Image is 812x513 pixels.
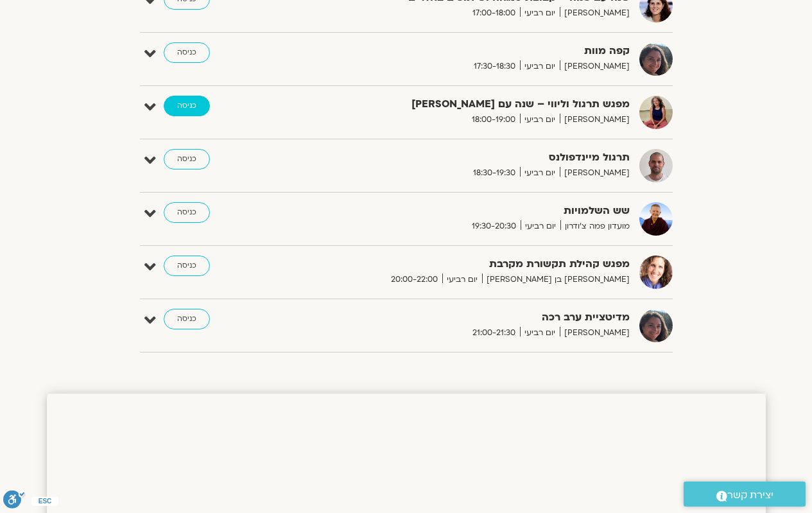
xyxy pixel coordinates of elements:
a: כניסה [164,309,210,329]
a: כניסה [164,42,210,63]
span: [PERSON_NAME] [560,6,630,20]
span: [PERSON_NAME] בן [PERSON_NAME] [482,273,630,286]
span: 19:30-20:30 [467,220,521,233]
span: [PERSON_NAME] [560,166,630,180]
span: יום רביעי [520,166,560,180]
span: יום רביעי [520,113,560,126]
span: יום רביעי [442,273,482,286]
span: 17:30-18:30 [469,60,520,73]
strong: תרגול מיינדפולנס [315,149,630,166]
span: מועדון פמה צ'ודרון [560,220,630,233]
span: 18:00-19:00 [467,113,520,126]
strong: שש השלמויות [315,202,630,220]
span: [PERSON_NAME] [560,113,630,126]
span: 21:00-21:30 [468,326,520,340]
span: יום רביעי [521,220,560,233]
span: 18:30-19:30 [469,166,520,180]
a: יצירת קשר [684,482,806,507]
a: כניסה [164,149,210,170]
span: 17:00-18:00 [468,6,520,20]
a: כניסה [164,96,210,116]
span: יום רביעי [520,6,560,20]
span: [PERSON_NAME] [560,60,630,73]
span: [PERSON_NAME] [560,326,630,340]
span: יום רביעי [520,60,560,73]
a: כניסה [164,256,210,276]
a: כניסה [164,202,210,223]
strong: מפגש תרגול וליווי – שנה עם [PERSON_NAME] [315,96,630,113]
strong: מפגש קהילת תקשורת מקרבת [315,256,630,273]
strong: מדיטציית ערב רכה [315,309,630,326]
span: 20:00-22:00 [386,273,442,286]
span: יום רביעי [520,326,560,340]
strong: קפה מוות [315,42,630,60]
span: יצירת קשר [727,487,773,504]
